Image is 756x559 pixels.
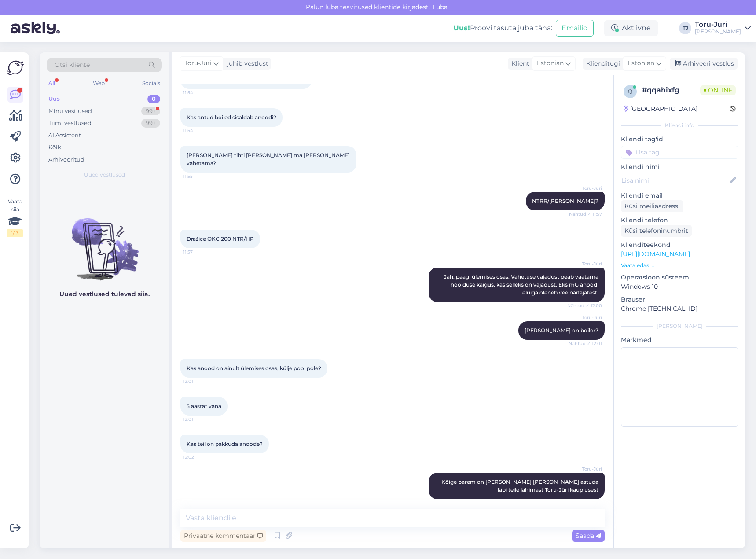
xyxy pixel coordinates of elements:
div: Küsi telefoninumbrit [621,225,692,237]
span: Nähtud ✓ 12:01 [569,340,602,347]
span: Estonian [537,59,564,68]
div: Kliendi info [621,121,738,129]
span: 11:57 [183,249,216,255]
p: Märkmed [621,335,738,345]
span: Toru-Jüri [569,261,602,267]
span: Toru-Jüri [569,185,602,191]
div: Uus [48,95,60,103]
div: [GEOGRAPHIC_DATA] [624,104,697,114]
div: Klienditugi [583,59,620,68]
p: Kliendi nimi [621,162,738,172]
div: Socials [140,77,162,89]
span: NTRR/[PERSON_NAME]? [532,198,598,204]
b: Uus! [453,24,470,32]
p: Klienditeekond [621,240,738,250]
div: Tiimi vestlused [48,119,92,128]
div: 99+ [141,107,160,116]
span: Uued vestlused [84,171,125,179]
span: 5 aastat vana [187,403,221,409]
div: Proovi tasuta juba täna: [453,23,552,33]
div: Arhiveeri vestlus [670,58,738,70]
span: Kas antud boiled sisaldab anoodi? [187,114,276,121]
span: Toru-Jüri [569,466,602,472]
span: Toru-Jüri [569,314,602,321]
span: Nähtud ✓ 11:57 [569,211,602,217]
span: Nähtud ✓ 12:03 [568,500,602,506]
span: Saada [576,532,601,540]
div: # qqahixfg [642,85,700,96]
p: Kliendi email [621,191,738,200]
div: Toru-Jüri [695,21,741,28]
p: Brauser [621,295,738,304]
img: Askly Logo [7,59,24,76]
div: [PERSON_NAME] [621,322,738,330]
span: 12:01 [183,416,216,423]
div: Web [91,77,106,89]
span: 12:02 [183,454,216,460]
div: TJ [679,22,691,34]
span: Dražice OKC 200 NTR/HP [187,235,254,242]
span: [PERSON_NAME] on boiler? [525,327,598,334]
a: [URL][DOMAIN_NAME] [621,250,690,258]
p: Vaata edasi ... [621,261,738,269]
img: No chats [40,202,169,282]
div: 0 [147,95,160,103]
span: Online [700,85,736,95]
div: AI Assistent [48,131,81,140]
p: Kliendi tag'id [621,135,738,144]
span: Kas anood on ainult ülemises osas, külje pool pole? [187,365,321,371]
button: Emailid [556,20,594,37]
span: Nähtud ✓ 12:00 [567,302,602,309]
span: 12:01 [183,378,216,385]
span: Kõige parem on [PERSON_NAME] [PERSON_NAME] astuda läbi teile lähimast Toru-Jüri kauplusest [441,478,600,493]
span: [PERSON_NAME] tihti [PERSON_NAME] ma [PERSON_NAME] vahetama? [187,152,351,166]
span: 11:55 [183,173,216,180]
div: Privaatne kommentaar [180,530,266,542]
p: Operatsioonisüsteem [621,273,738,282]
p: Uued vestlused tulevad siia. [59,290,150,299]
p: Windows 10 [621,282,738,291]
span: q [628,88,632,95]
div: [PERSON_NAME] [695,28,741,35]
div: Aktiivne [604,20,658,36]
div: All [47,77,57,89]
p: Kliendi telefon [621,216,738,225]
div: juhib vestlust [224,59,268,68]
div: Klient [508,59,529,68]
div: Vaata siia [7,198,23,237]
a: Toru-Jüri[PERSON_NAME] [695,21,751,35]
span: 11:54 [183,89,216,96]
span: Otsi kliente [55,60,90,70]
div: 99+ [141,119,160,128]
span: Luba [430,3,450,11]
span: 11:54 [183,127,216,134]
input: Lisa nimi [621,176,728,185]
span: Toru-Jüri [184,59,212,68]
div: 1 / 3 [7,229,23,237]
div: Küsi meiliaadressi [621,200,683,212]
input: Lisa tag [621,146,738,159]
span: Jah, paagi ülemises osas. Vahetuse vajadust peab vaatama hoolduse käigus, kas selleks on vajadust... [444,273,600,296]
div: Kõik [48,143,61,152]
span: Estonian [628,59,654,68]
div: Minu vestlused [48,107,92,116]
div: Arhiveeritud [48,155,84,164]
p: Chrome [TECHNICAL_ID] [621,304,738,313]
span: Kas teil on pakkuda anoode? [187,441,263,447]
